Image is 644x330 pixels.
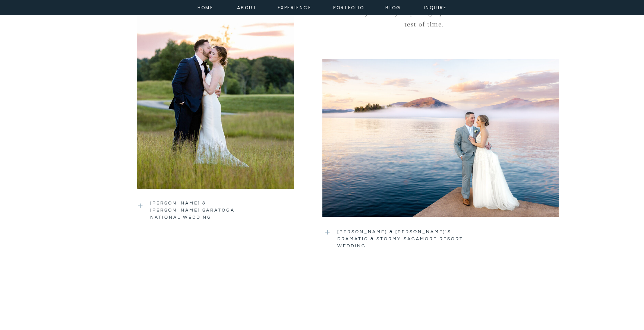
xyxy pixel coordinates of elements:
a: [PERSON_NAME] & [PERSON_NAME] saratoga national wedding [150,200,250,216]
a: experience [278,4,308,10]
a: about [237,4,254,10]
a: home [195,4,215,10]
a: [PERSON_NAME] & [PERSON_NAME]’s Dramatic & Stormy Sagamore Resort Wedding [337,228,465,250]
p: Tell your story in photographs that stand the test of time. [350,6,499,31]
a: Blog [380,4,407,10]
a: portfolio [333,4,365,10]
a: inquire [422,4,449,10]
